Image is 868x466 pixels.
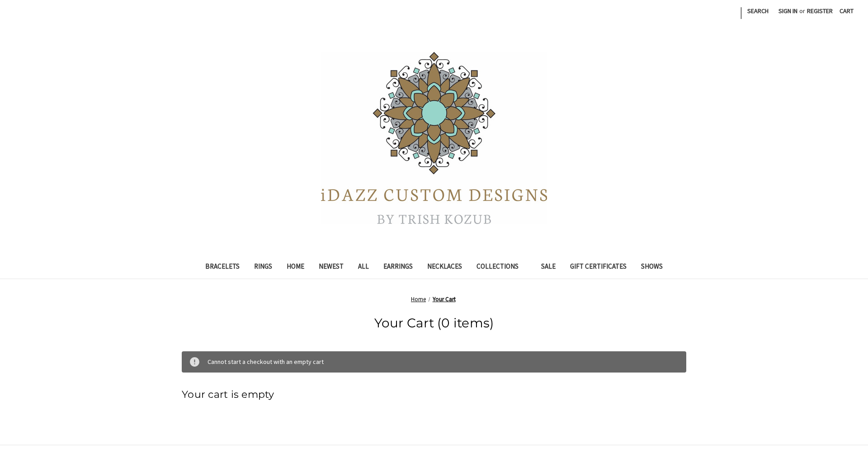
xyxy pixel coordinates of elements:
[182,313,686,332] h1: Your Cart (0 items)
[840,7,854,15] span: Cart
[739,4,742,21] li: |
[198,256,247,279] a: Bracelets
[534,256,563,279] a: Sale
[433,295,456,303] a: Your Cart
[247,256,279,279] a: Rings
[798,6,806,16] span: or
[311,256,351,279] a: Newest
[208,358,324,366] span: Cannot start a checkout with an empty cart
[279,256,311,279] a: Home
[634,256,670,279] a: Shows
[411,295,426,303] a: Home
[469,256,534,279] a: Collections
[351,256,376,279] a: All
[420,256,469,279] a: Necklaces
[376,256,420,279] a: Earrings
[563,256,634,279] a: Gift Certificates
[182,387,686,402] h3: Your cart is empty
[321,52,547,224] img: iDazz Custom Designs
[182,295,686,304] nav: Breadcrumb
